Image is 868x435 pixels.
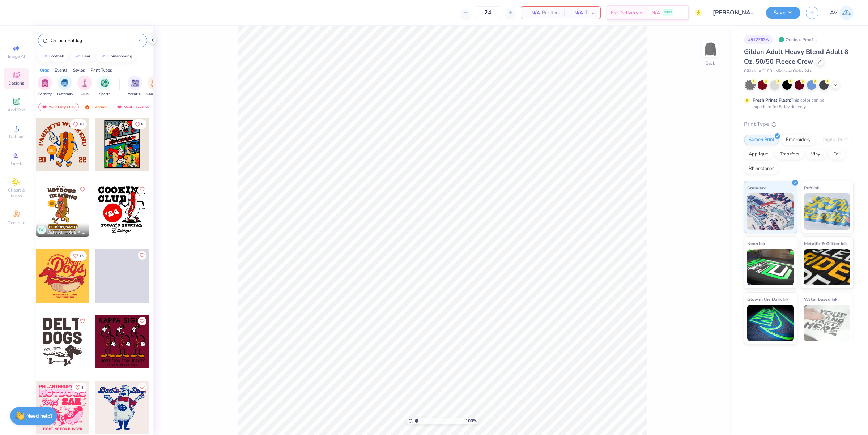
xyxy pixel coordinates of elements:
div: bear [82,54,90,58]
button: filter button [38,76,52,97]
span: # G180 [759,68,772,74]
button: filter button [127,76,143,97]
button: filter button [146,76,163,97]
img: most_fav.gif [116,105,122,110]
div: Styles [73,67,85,73]
span: Neon Ink [747,240,765,247]
div: This color can be expedited for 5 day delivery. [753,97,842,110]
img: trend_line.gif [100,54,106,59]
img: Back [703,42,718,56]
div: filter for Sports [97,76,112,97]
input: Untitled Design [707,5,761,20]
img: Club Image [81,79,89,87]
img: Parent's Weekend Image [131,79,139,87]
span: N/A [526,9,540,17]
a: AV [830,6,854,20]
button: filter button [77,76,92,97]
span: 100 % [465,418,477,424]
div: BC [37,226,46,234]
img: Sports Image [101,79,109,87]
span: Decorate [8,220,25,226]
div: Applique [744,149,773,160]
span: Per Item [542,9,560,17]
span: Parent's Weekend [127,91,143,97]
button: Like [138,185,146,194]
span: Image AI [8,54,25,59]
strong: Fresh Prints Flash: [753,97,791,103]
span: Upload [9,134,24,140]
button: homecoming [96,51,136,62]
button: Save [766,7,800,19]
button: Like [138,383,146,391]
div: Trending [81,103,111,111]
button: Like [138,317,146,325]
button: filter button [97,76,112,97]
img: trend_line.gif [75,54,80,59]
div: filter for Parent's Weekend [127,76,143,97]
div: # 512763A [744,35,773,44]
img: Water based Ink [804,305,851,341]
span: [PERSON_NAME] [47,225,77,230]
button: football [38,51,68,62]
img: trending.gif [84,105,90,110]
span: Standard [747,184,766,192]
div: Transfers [775,149,804,160]
img: Glow in the Dark Ink [747,305,794,341]
span: 6 [141,123,143,126]
strong: Need help? [26,413,52,419]
span: Game Day [146,91,163,97]
img: Standard [747,193,794,230]
div: Digital Print [818,135,853,145]
div: Foil [829,149,846,160]
span: Metallic & Glitter Ink [804,240,847,247]
button: Like [132,119,146,129]
input: – – [474,6,502,19]
span: Water based Ink [804,295,837,303]
span: FREE [664,10,672,15]
div: Events [55,67,68,73]
div: Orgs [40,67,49,73]
span: Fraternity [57,91,73,97]
div: filter for Sorority [38,76,52,97]
button: Like [78,317,87,325]
div: Vinyl [806,149,826,160]
img: Neon Ink [747,249,794,285]
span: 10 [79,123,84,126]
img: Aargy Velasco [839,6,854,20]
span: Designs [8,80,24,86]
div: homecoming [107,54,132,58]
div: Most Favorited [113,103,154,111]
span: Gildan Adult Heavy Blend Adult 8 Oz. 50/50 Fleece Crew [744,47,848,66]
button: Like [70,251,87,261]
span: 15 [79,254,84,258]
div: football [49,54,65,58]
span: Add Text [8,107,25,113]
span: Delta Zeta, [US_STATE][GEOGRAPHIC_DATA] [47,230,86,235]
div: Screen Print [744,135,779,145]
img: Sorority Image [41,79,49,87]
button: Like [78,185,87,194]
button: bear [71,51,94,62]
div: Your Org's Fav [38,103,79,111]
button: Like [72,383,87,392]
button: Like [70,119,87,129]
span: 8 [81,386,84,389]
div: Embroidery [781,135,816,145]
input: Try "Alpha" [50,37,138,44]
div: Print Types [90,67,112,73]
span: Greek [11,161,22,166]
div: Back [706,60,715,67]
img: Metallic & Glitter Ink [804,249,851,285]
div: Rhinestones [744,163,779,174]
img: Game Day Image [151,79,159,87]
img: trend_line.gif [42,54,48,59]
span: Glow in the Dark Ink [747,295,788,303]
span: Est. Delivery [611,9,638,17]
div: Print Type [744,120,854,128]
span: N/A [651,9,660,17]
img: Puff Ink [804,193,851,230]
div: filter for Game Day [146,76,163,97]
span: Gildan [744,68,756,74]
button: filter button [57,76,73,97]
span: Sorority [38,91,52,97]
